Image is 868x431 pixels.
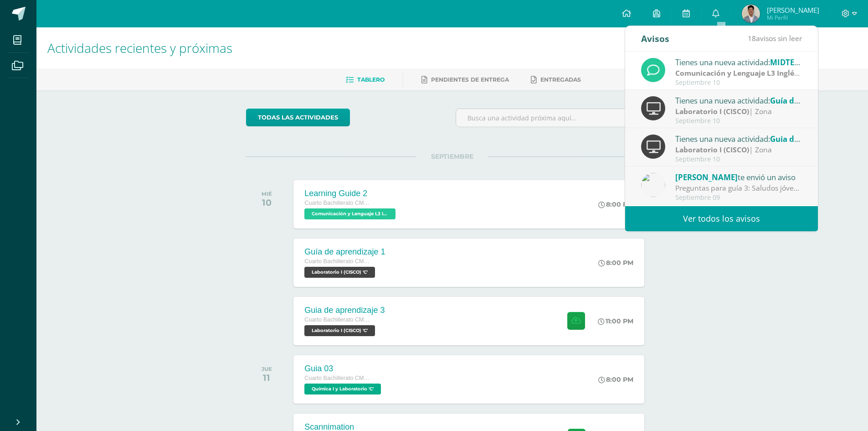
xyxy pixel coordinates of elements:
div: Tienes una nueva actividad: [675,94,802,106]
input: Busca una actividad próxima aquí... [456,109,658,127]
img: 6dfd641176813817be49ede9ad67d1c4.png [641,173,665,197]
div: Tienes una nueva actividad: [675,56,802,68]
span: Laboratorio I (CISCO) 'C' [304,267,375,278]
div: 8:00 PM [598,375,633,384]
strong: Comunicación y Lenguaje L3 Inglés [675,68,800,78]
div: Tienes una nueva actividad: [675,133,802,145]
a: Pendientes de entrega [421,73,509,87]
span: 18 [748,33,756,43]
div: | Parcial [675,68,802,78]
a: Ver todos los avisos [625,206,818,231]
div: Septiembre 10 [675,79,802,87]
a: Tablero [346,73,385,87]
div: Septiembre 10 [675,156,802,163]
span: Cuarto Bachillerato CMP Bachillerato en CCLL con Orientación en Computación [304,200,373,206]
a: Entregadas [531,73,581,87]
div: Learning Guide 2 [304,189,398,198]
span: Pendientes de entrega [431,76,509,83]
span: Mi Perfil [767,14,819,21]
img: e565edd70807eb8db387527c47dd1a87.png [742,5,760,23]
span: Química I y Laboratorio 'C' [304,384,381,395]
span: Actividades recientes y próximas [47,39,232,57]
span: Guía de aprendizaje 1 [770,95,852,106]
div: Avisos [641,26,669,51]
div: 8:00 PM [598,200,633,208]
span: SEPTIEMBRE [416,152,488,161]
span: [PERSON_NAME] [767,5,819,15]
span: [PERSON_NAME] [675,172,738,182]
span: Cuarto Bachillerato CMP Bachillerato en CCLL con Orientación en Computación [304,375,373,381]
div: Guía de aprendizaje 1 [304,247,385,257]
div: | Zona [675,145,802,155]
div: 11 [262,372,272,383]
span: Cuarto Bachillerato CMP Bachillerato en CCLL con Orientación en Computación [304,317,373,323]
div: Septiembre 09 [675,194,802,202]
div: JUE [262,366,272,372]
span: avisos sin leer [748,33,802,43]
div: 8:00 PM [598,259,633,267]
div: MIÉ [262,191,272,197]
a: todas las Actividades [246,109,350,126]
div: Septiembre 10 [675,117,802,125]
div: Guia 03 [304,364,383,374]
div: te envió un aviso [675,171,802,183]
span: Cuarto Bachillerato CMP Bachillerato en CCLL con Orientación en Computación [304,258,373,265]
strong: Laboratorio I (CISCO) [675,145,749,155]
span: Entregadas [540,76,581,83]
span: MIDTERM UNIT 4 [770,57,834,68]
strong: Laboratorio I (CISCO) [675,106,749,116]
div: Guia de aprendizaje 3 [304,306,385,315]
div: | Zona [675,106,802,117]
div: 10 [262,197,272,208]
span: Laboratorio I (CISCO) 'C' [304,325,375,336]
span: Guia de aprendizaje 3 [770,134,852,144]
div: Preguntas para guía 3: Saludos jóvenes, les comparto esta guía de preguntas que eben contestar pa... [675,183,802,193]
span: Comunicación y Lenguaje L3 Inglés 'C' [304,208,395,219]
span: Tablero [357,76,385,83]
div: 11:00 PM [598,317,633,325]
